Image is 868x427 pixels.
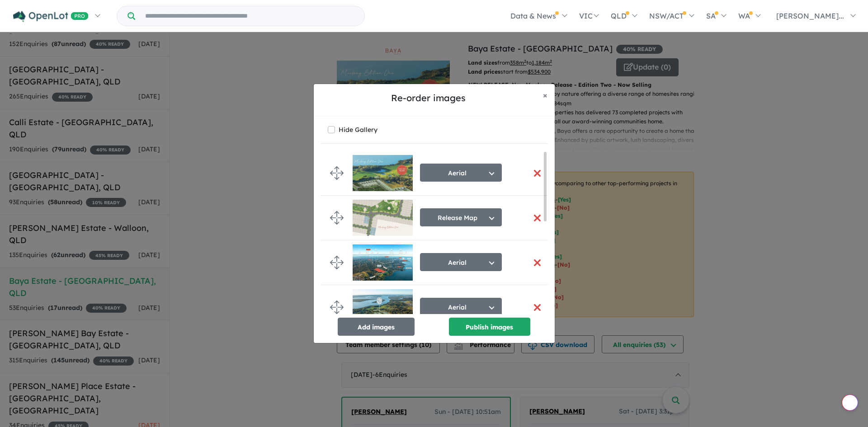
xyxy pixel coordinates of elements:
[449,318,530,336] button: Publish images
[13,11,89,22] img: Openlot PRO Logo White
[321,91,536,105] h5: Re-order images
[353,289,413,325] img: Baya%20Estate%20-%20Redland%20Bay___1743033460_0.jpg
[330,256,344,269] img: drag.svg
[330,300,344,314] img: drag.svg
[353,200,413,236] img: Baya%20Estate%20-%20Redland%20Bay___1757028759.jpg
[420,164,502,182] button: Aerial
[338,318,415,336] button: Add images
[339,123,377,136] label: Hide Gallery
[420,298,502,316] button: Aerial
[330,211,344,225] img: drag.svg
[420,253,502,271] button: Aerial
[420,208,502,226] button: Release Map
[353,155,413,191] img: Baya%20Estate%20-%20Redland%20Bay___1757028758.jpg
[137,6,363,26] input: Try estate name, suburb, builder or developer
[776,11,844,20] span: [PERSON_NAME]...
[543,90,547,100] span: ×
[330,166,344,180] img: drag.svg
[353,244,413,281] img: Baya%20Estate%20-%20Redland%20Bay___1743033460.jpg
